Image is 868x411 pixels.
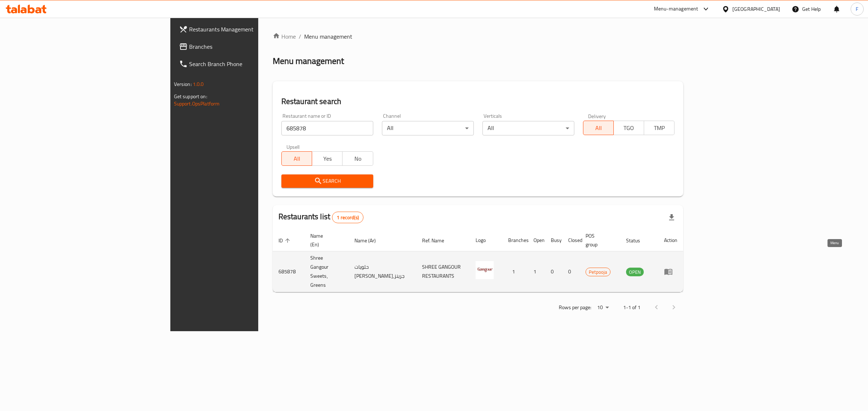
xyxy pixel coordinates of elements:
[502,251,528,292] td: 1
[422,236,454,245] span: Ref. Name
[562,229,580,251] th: Closed
[315,153,340,164] span: Yes
[174,99,220,108] a: Support.OpsPlatform
[482,121,574,135] div: All
[528,229,545,251] th: Open
[856,5,858,13] span: F
[189,25,310,34] span: Restaurants Management
[626,268,644,276] div: OPEN
[286,144,300,149] label: Upsell
[658,229,683,251] th: Action
[285,153,309,164] span: All
[545,229,562,251] th: Busy
[287,177,367,186] span: Search
[273,229,684,292] table: enhanced table
[588,113,606,118] label: Delivery
[305,251,349,292] td: Shree Gangour Sweets، Greens
[626,268,644,276] span: OPEN
[310,232,340,249] span: Name (En)
[174,79,192,89] span: Version:
[342,151,373,166] button: No
[545,251,562,292] td: 0
[173,55,315,73] a: Search Branch Phone
[189,60,310,68] span: Search Branch Phone
[304,32,352,41] span: Menu management
[613,121,644,135] button: TGO
[281,151,312,166] button: All
[332,214,363,221] span: 1 record(s)
[594,302,612,313] div: Rows per page:
[382,121,474,135] div: All
[174,92,207,101] span: Get support on:
[502,229,528,251] th: Branches
[623,303,641,312] p: 1-1 of 1
[586,232,612,249] span: POS group
[586,268,610,276] span: Petpooja
[312,151,342,166] button: Yes
[281,174,373,188] button: Search
[332,212,363,223] div: Total records count
[173,38,315,55] a: Branches
[273,55,344,67] h2: Menu management
[193,79,204,89] span: 1.0.0
[189,42,310,51] span: Branches
[644,121,675,135] button: TMP
[654,5,698,13] div: Menu-management
[273,32,684,41] nav: breadcrumb
[345,153,370,164] span: No
[416,251,470,292] td: SHREE GANGOUR RESTAURANTS
[586,123,611,133] span: All
[617,123,641,133] span: TGO
[281,96,675,107] h2: Restaurant search
[476,261,494,279] img: Shree Gangour Sweets، Greens
[528,251,545,292] td: 1
[349,251,416,292] td: حلويات [PERSON_NAME],جرينز
[732,5,780,13] div: [GEOGRAPHIC_DATA]
[626,236,650,245] span: Status
[173,21,315,38] a: Restaurants Management
[663,209,680,226] div: Export file
[647,123,672,133] span: TMP
[583,121,614,135] button: All
[281,121,373,135] input: Search for restaurant name or ID..
[278,211,363,223] h2: Restaurants list
[559,303,591,312] p: Rows per page:
[470,229,502,251] th: Logo
[354,236,385,245] span: Name (Ar)
[562,251,580,292] td: 0
[278,236,292,245] span: ID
